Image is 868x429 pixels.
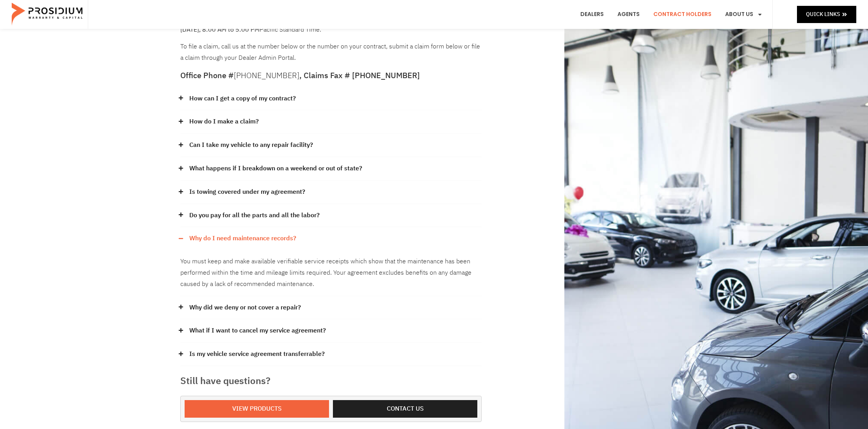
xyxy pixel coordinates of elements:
[180,343,482,366] div: Is my vehicle service agreement transferrable?
[387,403,424,415] span: Contact us
[180,250,482,296] div: Why do I need maintenance records?
[180,87,482,111] div: How can I get a copy of my contract?
[189,302,301,313] a: Why did we deny or not cover a repair?
[189,93,296,104] a: How can I get a copy of my contract?
[189,349,325,360] a: Is my vehicle service agreement transferrable?
[189,233,296,244] a: Why do I need maintenance records?
[180,181,482,204] div: Is towing covered under my agreement?
[189,139,313,151] a: Can I take my vehicle to any repair facility?
[180,157,482,181] div: What happens if I breakdown on a weekend or out of state?
[180,134,482,157] div: Can I take my vehicle to any repair facility?
[189,163,362,174] a: What happens if I breakdown on a weekend or out of state?
[189,325,326,336] a: What if I want to cancel my service agreement?
[180,227,482,250] div: Why do I need maintenance records?
[180,110,482,134] div: How do I make a claim?
[797,6,856,23] a: Quick Links
[180,374,482,388] h3: Still have questions?
[189,116,259,127] a: How do I make a claim?
[806,9,840,19] span: Quick Links
[180,204,482,227] div: Do you pay for all the parts and all the labor?
[189,186,305,198] a: Is towing covered under my agreement?
[232,403,282,415] span: View Products
[180,296,482,320] div: Why did we deny or not cover a repair?
[180,14,478,34] b: [DATE] through [DATE], 8:00 AM to 5:00 PM
[185,400,329,418] a: View Products
[180,319,482,343] div: What if I want to cancel my service agreement?
[333,400,477,418] a: Contact us
[180,13,482,64] div: To file a claim, call us at the number below or the number on your contract, submit a claim form ...
[234,70,299,81] a: [PHONE_NUMBER]
[189,210,320,221] a: Do you pay for all the parts and all the labor?
[180,71,482,79] h5: Office Phone # , Claims Fax # [PHONE_NUMBER]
